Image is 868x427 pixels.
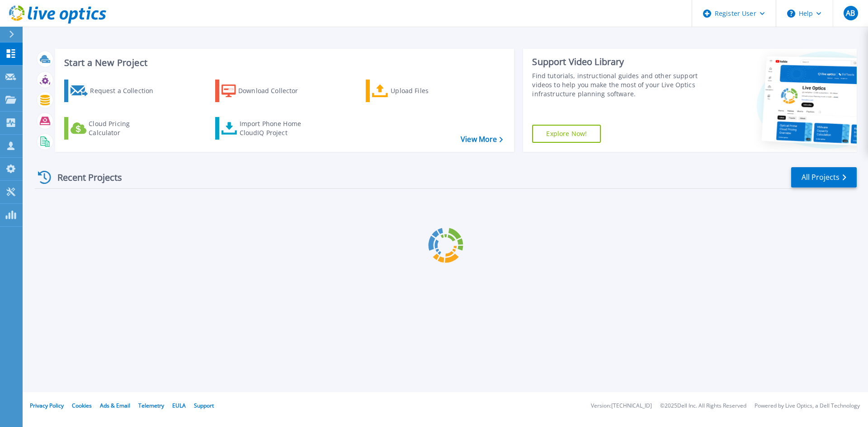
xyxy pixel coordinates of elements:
div: Import Phone Home CloudIQ Project [240,119,310,137]
div: Find tutorials, instructional guides and other support videos to help you make the most of your L... [532,71,702,99]
a: Request a Collection [64,80,165,102]
a: View More [461,135,503,144]
a: Download Collector [215,80,316,102]
a: All Projects [791,167,857,188]
a: Privacy Policy [30,402,64,409]
a: Telemetry [138,402,164,409]
a: Cookies [72,402,92,409]
h3: Start a New Project [64,58,503,68]
li: Version: [TECHNICAL_ID] [591,403,652,409]
span: AB [846,9,855,17]
a: Ads & Email [100,402,130,409]
a: Cloud Pricing Calculator [64,117,165,140]
div: Cloud Pricing Calculator [89,119,161,137]
li: Powered by Live Optics, a Dell Technology [755,403,860,409]
div: Support Video Library [532,56,702,68]
a: Explore Now! [532,125,601,143]
div: Download Collector [238,82,311,100]
a: Upload Files [366,80,467,102]
div: Upload Files [391,82,463,100]
div: Recent Projects [35,166,134,188]
a: Support [194,402,214,409]
div: Request a Collection [90,82,162,100]
li: © 2025 Dell Inc. All Rights Reserved [660,403,746,409]
a: EULA [172,402,186,409]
